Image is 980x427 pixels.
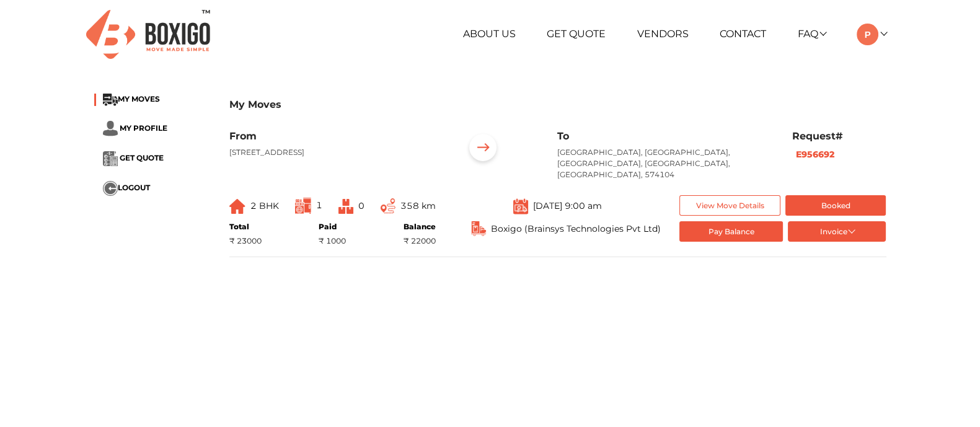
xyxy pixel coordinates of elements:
[118,94,160,103] span: MY MOVES
[720,28,766,40] a: Contact
[400,200,436,211] span: 358 km
[229,99,886,110] h3: My Moves
[463,28,516,40] a: About Us
[404,236,436,247] div: ₹ 22000
[785,195,886,216] button: Booked
[798,28,826,40] a: FAQ
[557,130,773,142] h6: To
[120,123,167,133] span: MY PROFILE
[513,198,528,214] img: ...
[796,149,834,160] b: E956692
[319,236,346,247] div: ₹ 1000
[103,153,164,162] a: ... GET QUOTE
[103,121,118,136] img: ...
[103,94,118,106] img: ...
[316,200,322,211] span: 1
[103,181,118,196] img: ...
[381,198,395,214] img: ...
[103,151,118,166] img: ...
[679,195,780,216] button: View Move Details
[118,183,150,192] span: LOGOUT
[358,200,364,211] span: 0
[103,94,160,103] a: ...MY MOVES
[464,130,502,169] img: ...
[229,147,445,158] p: [STREET_ADDRESS]
[471,221,486,236] img: ...
[404,221,436,232] div: Balance
[120,153,164,162] span: GET QUOTE
[229,236,262,247] div: ₹ 23000
[788,221,886,242] button: Invoice
[229,199,245,214] img: ...
[229,221,262,232] div: Total
[792,147,838,162] button: E956692
[86,10,210,59] img: Boxigo
[250,200,279,211] span: 2 BHK
[103,181,150,196] button: ...LOGOUT
[679,221,783,242] button: Pay Balance
[547,28,606,40] a: Get Quote
[295,198,311,214] img: ...
[338,199,353,214] img: ...
[229,130,445,142] h6: From
[792,130,886,142] h6: Request#
[533,200,602,211] span: [DATE] 9:00 am
[319,221,346,232] div: Paid
[103,123,167,133] a: ... MY PROFILE
[557,147,773,180] p: [GEOGRAPHIC_DATA], [GEOGRAPHIC_DATA], [GEOGRAPHIC_DATA], [GEOGRAPHIC_DATA], [GEOGRAPHIC_DATA], 57...
[637,28,689,40] a: Vendors
[491,222,661,236] span: Boxigo (Brainsys Technologies Pvt Ltd)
